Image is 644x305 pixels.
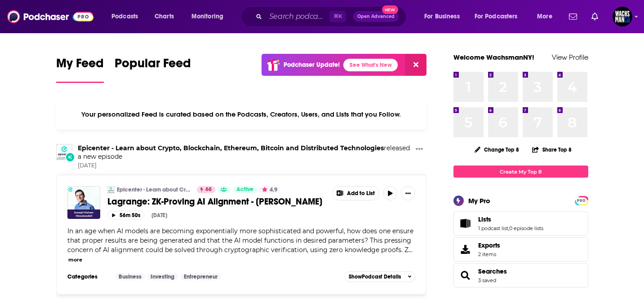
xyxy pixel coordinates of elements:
span: Charts [155,10,174,23]
span: [DATE] [78,162,413,170]
img: Podchaser - Follow, Share and Rate Podcasts [7,8,93,25]
span: Open Advanced [357,14,395,19]
span: For Podcasters [475,10,518,23]
div: Your personalized Feed is curated based on the Podcasts, Creators, Users, and Lists that you Follow. [56,99,427,130]
span: Add to List [347,190,375,197]
span: Logged in as WachsmanNY [613,7,632,26]
button: more [68,256,82,264]
img: Epicenter - Learn about Crypto, Blockchain, Ethereum, Bitcoin and Distributed Technologies [56,144,72,160]
button: Show More Button [412,144,426,155]
button: open menu [469,9,531,24]
h3: released a new episode [78,144,413,161]
a: Lists [457,217,475,230]
img: User Profile [613,7,632,26]
span: Podcasts [111,10,138,23]
a: Show notifications dropdown [565,9,581,24]
span: Monitoring [191,10,223,23]
span: In an age when AI models are becoming exponentially more sophisticated and powerful, how does one... [67,227,413,254]
a: Active [233,186,257,193]
button: open menu [185,9,235,24]
span: Lagrange: ZK-Proving AI Alignment - [PERSON_NAME] [107,196,322,207]
span: New [382,5,398,14]
span: Popular Feed [115,56,191,76]
div: [DATE] [151,212,167,218]
button: 4.9 [259,186,280,193]
button: Show More Button [333,187,379,200]
a: Searches [478,267,507,275]
span: Lists [453,211,588,235]
img: Epicenter - Learn about Crypto, Blockchain, Ethereum, Bitcoin and Distributed Technologies [107,186,115,193]
a: Lists [478,215,543,223]
button: open menu [418,9,471,24]
a: 0 episode lists [509,225,543,231]
a: See What's New [343,59,398,71]
div: New Episode [65,152,75,162]
a: 3 saved [478,277,496,283]
button: Share Top 8 [532,141,572,158]
p: Podchaser Update! [284,61,340,69]
button: Open AdvancedNew [353,11,399,22]
button: 56m 50s [107,211,144,219]
span: Searches [453,263,588,288]
span: Lists [478,215,491,223]
button: Change Top 8 [469,144,525,155]
a: My Feed [56,56,104,83]
span: My Feed [56,56,104,76]
span: PRO [576,197,587,204]
input: Search podcasts, credits, & more... [266,9,329,24]
button: Show profile menu [613,7,632,26]
div: My Pro [468,196,490,205]
a: 68 [197,186,215,193]
button: ShowPodcast Details [345,271,416,282]
span: 2 items [478,251,500,257]
a: Show notifications dropdown [588,9,602,24]
span: Show Podcast Details [349,274,401,280]
button: open menu [531,9,564,24]
span: 68 [205,185,212,194]
a: Popular Feed [115,56,191,83]
h3: Categories [67,273,108,280]
a: Entrepreneur [180,273,221,280]
span: Exports [478,241,500,249]
span: Exports [457,243,475,256]
a: Create My Top 8 [453,166,588,178]
span: ... [409,246,413,254]
a: Searches [457,269,475,282]
div: Search podcasts, credits, & more... [249,6,415,27]
a: View Profile [552,53,588,61]
img: Lagrange: ZK-Proving AI Alignment - Ismael Hishon-Rezaizadeh [67,186,100,219]
span: More [537,10,552,23]
button: open menu [105,9,150,24]
a: Investing [147,273,178,280]
a: Business [115,273,145,280]
a: Lagrange: ZK-Proving AI Alignment - [PERSON_NAME] [107,196,326,207]
a: Epicenter - Learn about Crypto, Blockchain, Ethereum, Bitcoin and Distributed Technologies [117,186,191,193]
a: PRO [576,197,587,204]
span: For Business [424,10,460,23]
span: ⌘ K [329,11,346,22]
a: Charts [149,9,179,24]
button: Show More Button [401,186,415,200]
a: 1 podcast list [478,225,508,231]
span: , [508,225,509,231]
a: Epicenter - Learn about Crypto, Blockchain, Ethereum, Bitcoin and Distributed Technologies [78,144,384,152]
a: Welcome WachsmanNY! [453,53,534,61]
span: Active [236,185,253,194]
a: Exports [453,237,588,261]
